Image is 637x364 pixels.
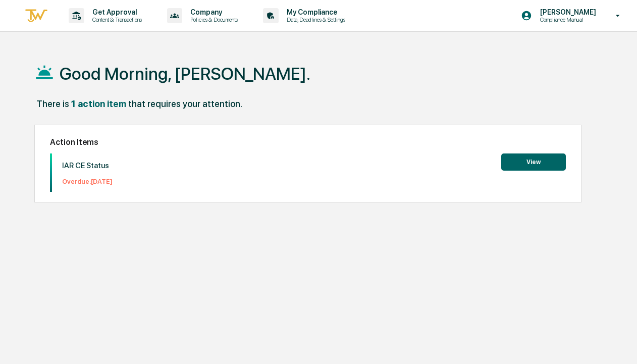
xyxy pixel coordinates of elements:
[62,178,113,185] p: Overdue: [DATE]
[24,8,48,24] img: logo
[279,16,350,23] p: Data, Deadlines & Settings
[62,161,113,170] p: IAR CE Status
[532,8,601,16] p: [PERSON_NAME]
[60,64,310,84] h1: Good Morning, [PERSON_NAME].
[532,16,601,23] p: Compliance Manual
[501,153,566,171] button: View
[84,8,147,16] p: Get Approval
[128,98,242,109] div: that requires your attention.
[36,98,69,109] div: There is
[279,8,350,16] p: My Compliance
[182,16,243,23] p: Policies & Documents
[182,8,243,16] p: Company
[50,137,566,147] h2: Action Items
[71,98,126,109] div: 1 action item
[84,16,147,23] p: Content & Transactions
[501,157,566,166] a: View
